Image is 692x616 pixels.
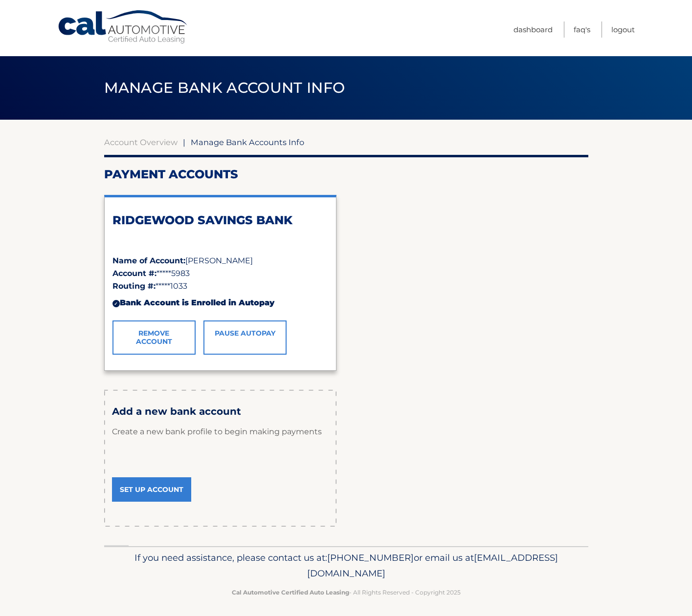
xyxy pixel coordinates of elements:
[513,21,553,38] a: Dashboard
[104,79,345,97] span: Manage Bank Account Info
[112,477,191,502] a: Set Up Account
[57,10,189,44] a: Cal Automotive
[185,256,253,265] span: [PERSON_NAME]
[183,137,185,147] span: |
[104,137,178,147] a: Account Overview
[112,405,329,418] h3: Add a new bank account
[112,417,329,446] p: Create a new bank profile to begin making payments
[112,293,328,313] div: Bank Account is Enrolled in Autopay
[307,552,558,579] span: [EMAIL_ADDRESS][DOMAIN_NAME]
[112,213,328,228] h2: RIDGEWOOD SAVINGS BANK
[327,552,414,563] span: [PHONE_NUMBER]
[574,21,590,38] a: FAQ's
[191,137,304,147] span: Manage Bank Accounts Info
[111,550,582,581] p: If you need assistance, please contact us at: or email us at
[611,21,635,38] a: Logout
[112,269,156,278] strong: Account #:
[232,589,349,596] strong: Cal Automotive Certified Auto Leasing
[112,300,120,307] div: ✓
[203,320,287,355] a: Pause AutoPay
[104,167,588,182] h2: Payment Accounts
[112,281,156,291] strong: Routing #:
[111,587,582,597] p: - All Rights Reserved - Copyright 2025
[112,320,196,355] a: Remove Account
[112,256,185,265] strong: Name of Account:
